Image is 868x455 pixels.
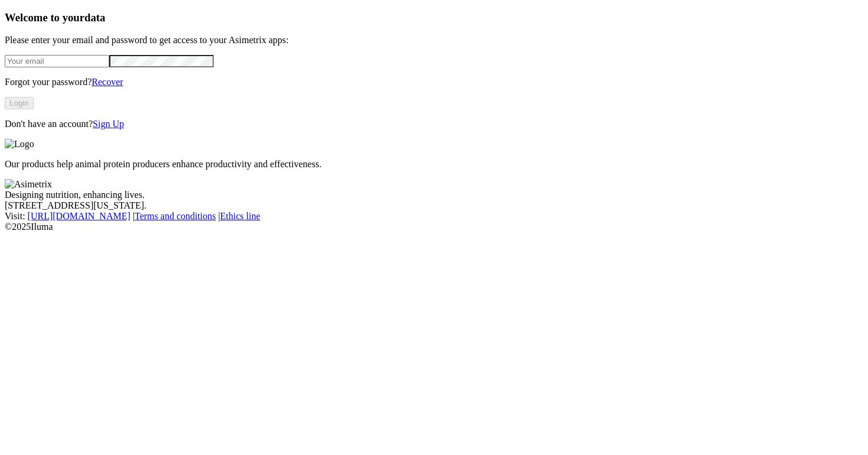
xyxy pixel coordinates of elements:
[84,11,105,24] span: data
[5,222,863,232] div: © 2025 Iluma
[92,77,123,87] a: Recover
[5,77,863,87] p: Forgot your password?
[5,97,34,109] button: Login
[5,139,34,149] img: Logo
[220,211,260,221] a: Ethics line
[5,159,863,170] p: Our products help animal protein producers enhance productivity and effectiveness.
[135,211,216,221] a: Terms and conditions
[5,119,863,129] p: Don't have an account?
[5,11,863,24] h3: Welcome to your
[5,190,863,200] div: Designing nutrition, enhancing lives.
[5,55,109,67] input: Your email
[5,179,52,190] img: Asimetrix
[5,200,863,211] div: [STREET_ADDRESS][US_STATE].
[5,35,863,45] p: Please enter your email and password to get access to your Asimetrix apps:
[28,211,130,221] a: [URL][DOMAIN_NAME]
[5,211,863,222] div: Visit : | |
[93,119,124,129] a: Sign Up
